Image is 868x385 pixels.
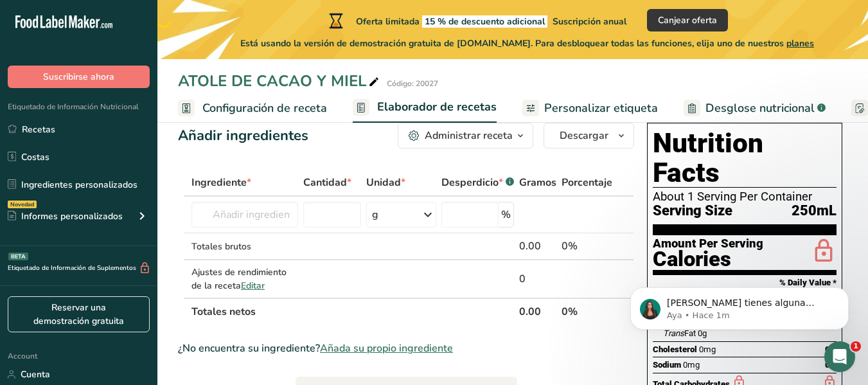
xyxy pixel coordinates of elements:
[544,100,658,117] span: Personalizar etiqueta
[191,202,298,228] input: Añadir ingrediente
[519,238,556,254] div: 0.00
[191,240,298,253] div: Totales brutos
[8,201,37,208] div: Novedad
[353,93,497,123] a: Elaborador de recetas
[189,298,517,325] th: Totales netos
[178,341,634,356] div: ¿No encuentra su ingrediente?
[653,203,732,219] span: Serving Size
[653,190,837,203] div: About 1 Serving Per Container
[8,253,28,260] div: BETA
[658,13,717,27] span: Canjear oferta
[372,207,378,222] div: g
[398,123,533,148] button: Administrar receta
[241,280,265,292] span: Editar
[191,175,251,190] span: Ingrediente
[560,128,608,143] span: Descargar
[43,70,114,84] span: Suscribirse ahora
[611,260,868,350] iframe: Intercom notifications mensaje
[320,341,453,356] span: Añada su propio ingrediente
[178,94,327,123] a: Configuración de receta
[8,66,150,88] button: Suscribirse ahora
[792,203,837,219] span: 250mL
[240,37,814,50] span: Está usando la versión de demostración gratuita de [DOMAIN_NAME]. Para desbloquear todas las func...
[699,345,716,354] span: 0mg
[377,98,497,116] span: Elaborador de recetas
[522,94,658,123] a: Personalizar etiqueta
[647,9,728,31] button: Canjear oferta
[425,128,513,143] div: Administrar receta
[544,123,634,148] button: Descargar
[684,94,826,123] a: Desglose nutricional
[202,100,327,117] span: Configuración de receta
[8,296,150,332] a: Reservar una demostración gratuita
[366,175,405,190] span: Unidad
[653,250,763,269] div: Calories
[653,129,837,188] h1: Nutrition Facts
[562,238,612,254] div: 0%
[519,175,556,190] span: Gramos
[387,78,438,89] div: Código: 20027
[786,37,814,49] span: planes
[8,210,123,223] div: Informes personalizados
[178,125,308,147] div: Añadir ingredientes
[553,15,626,28] span: Suscripción anual
[178,69,382,93] div: ATOLE DE CACAO Y MIEL
[191,265,298,292] div: Ajustes de rendimiento de la receta
[824,341,855,372] iframe: Intercom live chat
[653,345,697,354] span: Cholesterol
[422,15,547,28] span: 15 % de descuento adicional
[562,175,612,190] span: Porcentaje
[441,175,514,190] div: Desperdicio
[326,13,626,28] div: Oferta limitada
[559,298,615,325] th: 0%
[683,360,700,370] span: 0mg
[517,298,559,325] th: 0.00
[519,271,556,287] div: 0
[303,175,351,190] span: Cantidad
[653,238,763,250] div: Amount Per Serving
[705,100,815,117] span: Desglose nutricional
[653,360,681,370] span: Sodium
[851,341,861,352] span: 1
